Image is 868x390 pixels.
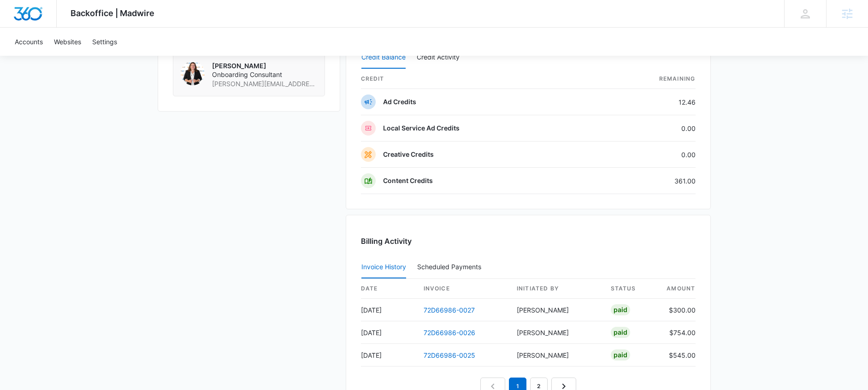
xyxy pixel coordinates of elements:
td: 0.00 [598,115,696,142]
td: $754.00 [659,321,696,344]
div: Paid [611,327,630,338]
button: Invoice History [361,256,406,278]
div: Paid [611,304,630,315]
td: [PERSON_NAME] [509,299,603,321]
a: 72D66986-0026 [424,329,475,337]
a: Accounts [9,28,48,56]
td: 12.46 [598,89,696,115]
th: Initiated By [509,279,603,299]
span: Backoffice | Madwire [71,8,154,18]
a: 72D66986-0025 [424,351,475,359]
td: [PERSON_NAME] [509,344,603,366]
p: Content Credits [383,176,433,185]
a: Settings [87,28,123,56]
p: Creative Credits [383,150,434,159]
td: $545.00 [659,344,696,366]
th: amount [659,279,696,299]
td: [DATE] [361,344,416,366]
td: [DATE] [361,321,416,344]
td: $300.00 [659,299,696,321]
th: date [361,279,416,299]
span: [PERSON_NAME][EMAIL_ADDRESS][DOMAIN_NAME] [212,79,317,89]
a: Websites [48,28,87,56]
button: Credit Balance [361,47,406,69]
span: Onboarding Consultant [212,70,317,79]
td: [DATE] [361,299,416,321]
td: 0.00 [598,142,696,168]
th: credit [361,69,598,89]
a: 72D66986-0027 [424,306,475,314]
p: [PERSON_NAME] [212,61,317,71]
img: Jennifer Cover [181,61,205,85]
p: Ad Credits [383,97,416,106]
td: [PERSON_NAME] [509,321,603,344]
th: status [603,279,659,299]
th: invoice [416,279,509,299]
div: Scheduled Payments [417,264,485,270]
button: Credit Activity [417,47,460,69]
div: Paid [611,349,630,360]
th: Remaining [598,69,696,89]
td: 361.00 [598,168,696,194]
h3: Billing Activity [361,236,696,247]
p: Local Service Ad Credits [383,124,460,133]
